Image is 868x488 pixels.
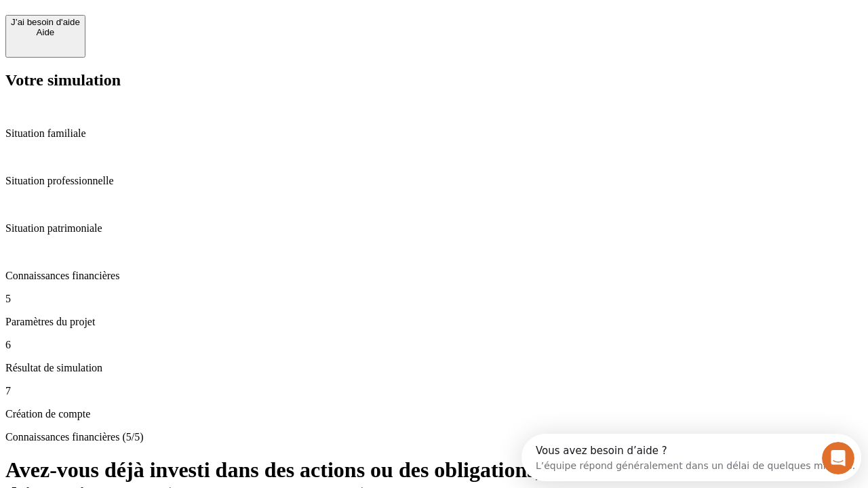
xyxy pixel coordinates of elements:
[5,222,863,235] p: Situation patrimoniale
[5,362,863,374] p: Résultat de simulation
[822,442,854,474] iframe: Intercom live chat
[5,385,863,397] p: 7
[5,339,863,351] p: 6
[5,270,863,282] p: Connaissances financières
[521,434,861,481] iframe: Intercom live chat discovery launcher
[11,27,80,37] div: Aide
[5,5,374,43] div: Ouvrir le Messenger Intercom
[5,127,863,140] p: Situation familiale
[5,316,863,328] p: Paramètres du projet
[14,12,334,22] div: Vous avez besoin d’aide ?
[5,431,863,443] p: Connaissances financières (5/5)
[11,17,80,27] div: J’ai besoin d'aide
[5,408,863,420] p: Création de compte
[5,15,85,58] button: J’ai besoin d'aideAide
[14,22,334,37] div: L’équipe répond généralement dans un délai de quelques minutes.
[5,71,863,89] h2: Votre simulation
[5,293,863,305] p: 5
[5,175,863,187] p: Situation professionnelle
